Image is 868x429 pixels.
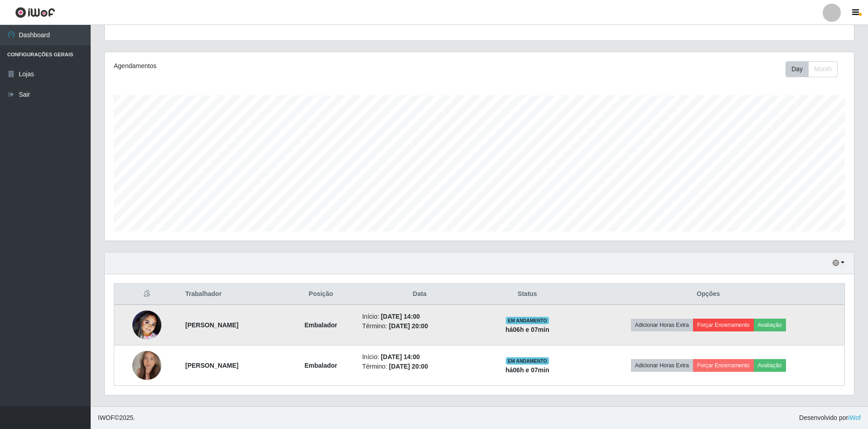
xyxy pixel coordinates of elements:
time: [DATE] 20:00 [389,322,428,330]
span: EM ANDAMENTO [506,357,549,365]
li: Início: [362,352,477,362]
time: [DATE] 20:00 [389,363,428,370]
strong: há 06 h e 07 min [505,366,549,374]
button: Adicionar Horas Extra [631,359,693,372]
button: Adicionar Horas Extra [631,319,693,331]
strong: Embalador [305,321,337,329]
strong: há 06 h e 07 min [505,326,549,333]
th: Trabalhador [180,284,285,305]
span: © 2025 . [98,413,135,423]
img: 1758218822421.jpeg [132,340,161,391]
span: Desenvolvido por [799,413,861,423]
li: Término: [362,362,477,371]
time: [DATE] 14:00 [381,353,420,360]
div: Toolbar with button groups [786,61,845,77]
button: Avaliação [754,359,786,372]
button: Forçar Encerramento [693,319,754,331]
strong: [PERSON_NAME] [185,362,238,369]
th: Data [357,284,483,305]
li: Início: [362,312,477,321]
span: EM ANDAMENTO [506,317,549,324]
button: Month [808,61,838,77]
strong: [PERSON_NAME] [185,321,238,329]
th: Opções [572,284,844,305]
span: IWOF [98,414,115,421]
div: Agendamentos [114,61,411,71]
a: iWof [848,414,861,421]
time: [DATE] 14:00 [381,313,420,320]
th: Posição [285,284,357,305]
div: First group [786,61,838,77]
button: Forçar Encerramento [693,359,754,372]
li: Término: [362,321,477,331]
img: CoreUI Logo [15,7,55,18]
button: Day [786,61,809,77]
button: Avaliação [754,319,786,331]
th: Status [483,284,572,305]
strong: Embalador [305,362,337,369]
img: 1757639934081.jpeg [132,311,161,340]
